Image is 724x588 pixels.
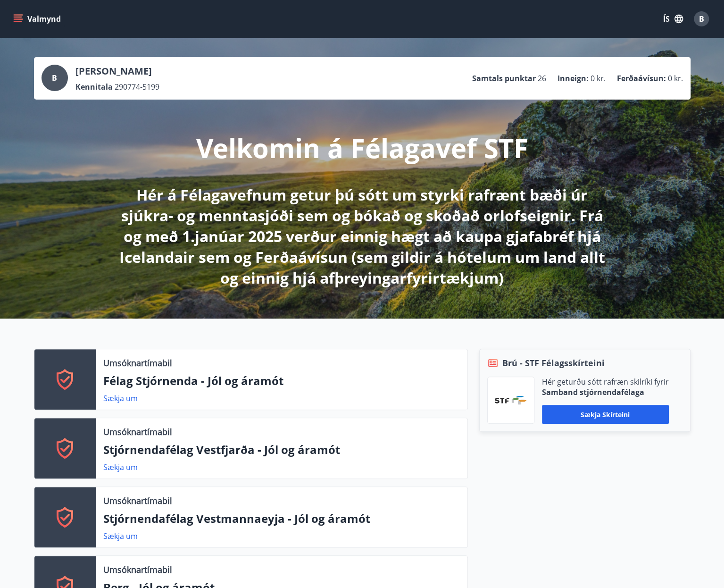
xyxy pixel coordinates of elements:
[103,563,172,576] p: Umsóknartímabil
[472,73,536,84] p: Samtals punktar
[75,82,113,92] p: Kennitala
[558,73,589,84] p: Inneign :
[115,82,159,92] span: 290774-5199
[103,462,138,472] a: Sækja um
[542,405,669,424] button: Sækja skírteini
[103,442,460,458] p: Stjórnendafélag Vestfjarða - Jól og áramót
[658,10,688,27] button: ÍS
[103,373,460,389] p: Félag Stjórnenda - Jól og áramót
[542,387,669,397] p: Samband stjórnendafélaga
[542,377,669,387] p: Hér geturðu sótt rafræn skilríki fyrir
[11,10,65,27] button: menu
[699,14,704,24] span: B
[495,396,527,404] img: vjCaq2fThgY3EUYqSgpjEiBg6WP39ov69hlhuPVN.png
[591,73,606,84] span: 0 kr.
[103,531,138,541] a: Sækja um
[196,130,528,166] p: Velkomin á Félagavef STF
[502,357,605,369] span: Brú - STF Félagsskírteini
[690,8,713,30] button: B
[617,73,666,84] p: Ferðaávísun :
[113,185,611,288] p: Hér á Félagavefnum getur þú sótt um styrki rafrænt bæði úr sjúkra- og menntasjóði sem og bókað og...
[103,495,172,507] p: Umsóknartímabil
[668,73,683,84] span: 0 kr.
[103,511,460,527] p: Stjórnendafélag Vestmannaeyja - Jól og áramót
[52,73,57,83] span: B
[103,426,172,438] p: Umsóknartímabil
[538,73,546,84] span: 26
[75,65,159,78] p: [PERSON_NAME]
[103,393,138,403] a: Sækja um
[103,357,172,369] p: Umsóknartímabil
